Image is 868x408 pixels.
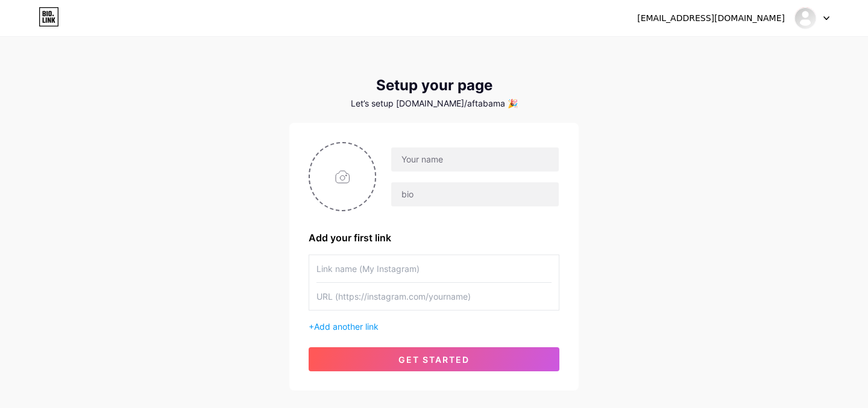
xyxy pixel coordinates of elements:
div: [EMAIL_ADDRESS][DOMAIN_NAME] [637,12,785,25]
span: Add another link [314,321,379,332]
div: Setup your page [289,77,579,94]
div: Add your first link [309,230,559,245]
input: Your name [391,147,559,172]
img: Aftab Amanullah [794,7,817,29]
button: get started [309,347,559,371]
input: bio [391,182,559,206]
div: + [309,320,559,333]
input: Link name (My Instagram) [316,255,552,282]
div: Let’s setup [DOMAIN_NAME]/aftabama 🎉 [289,99,579,108]
input: URL (https://instagram.com/yourname) [316,283,552,310]
span: get started [398,354,470,365]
